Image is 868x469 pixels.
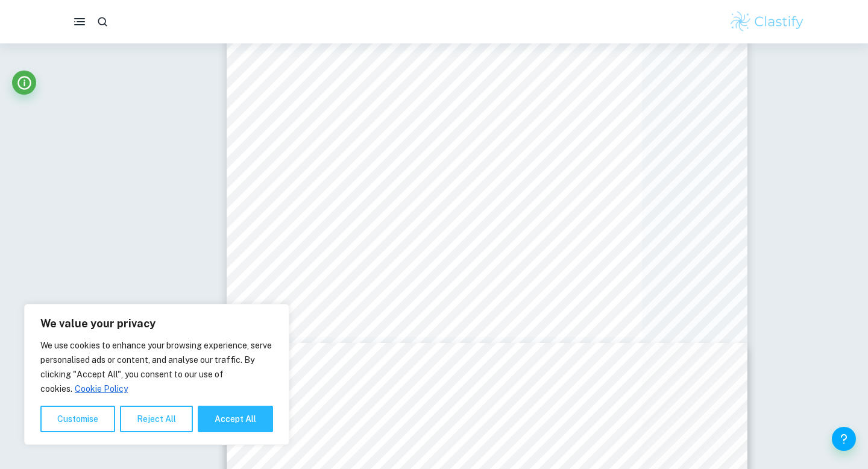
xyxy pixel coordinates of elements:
[198,406,273,432] button: Accept All
[12,71,36,95] button: Info
[832,427,856,451] button: Help and Feedback
[120,406,193,432] button: Reject All
[74,383,128,394] a: Cookie Policy
[40,406,115,432] button: Customise
[40,316,273,331] p: We value your privacy
[40,338,273,396] p: We use cookies to enhance your browsing experience, serve personalised ads or content, and analys...
[729,10,805,34] img: Clastify logo
[24,304,289,445] div: We value your privacy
